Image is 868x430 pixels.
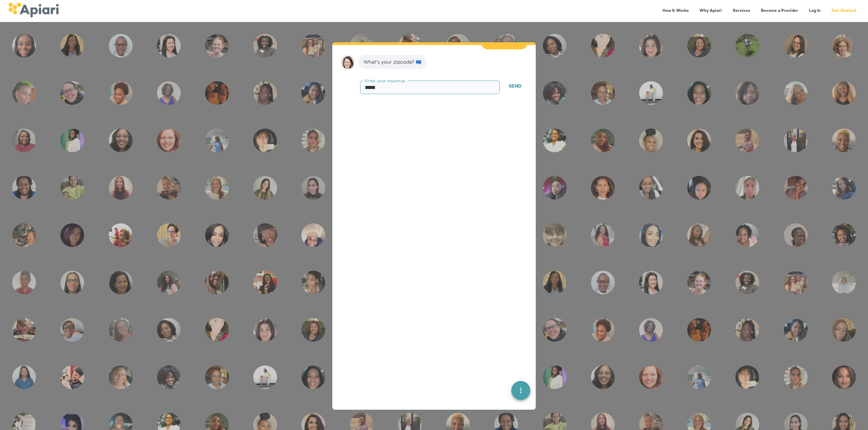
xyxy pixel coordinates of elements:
button: quick menu [511,381,530,400]
a: How It Works [658,4,693,18]
div: What's your zipcode? 📪 [363,59,421,65]
a: Become a Provider [757,4,802,18]
a: Get Started [827,4,860,18]
a: Services [729,4,754,18]
img: logo [8,3,59,17]
img: amy.37686e0395c82528988e.png [340,55,355,70]
a: Log In [805,4,825,18]
button: Send [502,81,528,93]
span: Send [509,83,521,91]
a: Why Apiari [695,4,726,18]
